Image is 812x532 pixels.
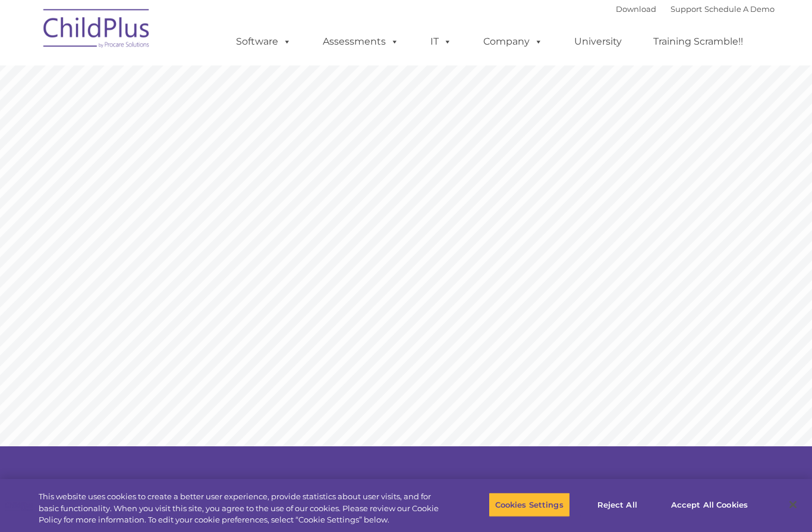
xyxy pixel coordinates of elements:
[580,492,654,517] button: Reject All
[671,4,702,14] a: Support
[616,4,775,14] font: |
[418,30,464,54] a: IT
[704,4,775,14] a: Schedule A Demo
[471,30,555,54] a: Company
[311,30,411,54] a: Assessments
[562,30,634,54] a: University
[489,492,570,517] button: Cookies Settings
[641,30,755,54] a: Training Scramble!!
[616,4,656,14] a: Download
[39,491,446,526] div: This website uses cookies to create a better user experience, provide statistics about user visit...
[780,492,806,518] button: Close
[665,492,754,517] button: Accept All Cookies
[224,30,303,54] a: Software
[37,1,156,60] img: ChildPlus by Procare Solutions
